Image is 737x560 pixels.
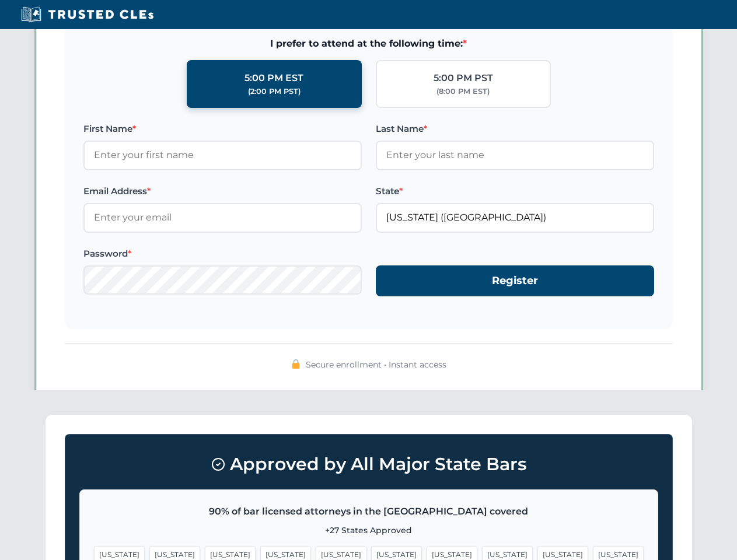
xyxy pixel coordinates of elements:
[83,122,362,136] label: First Name
[79,449,658,480] h3: Approved by All Major State Bars
[248,86,301,97] div: (2:00 PM PST)
[244,71,303,86] div: 5:00 PM EST
[436,86,490,97] div: (8:00 PM EST)
[434,71,493,86] div: 5:00 PM PST
[376,265,654,296] button: Register
[376,122,654,136] label: Last Name
[306,358,446,371] span: Secure enrollment • Instant access
[94,524,644,537] p: +27 States Approved
[83,141,362,170] input: Enter your first name
[376,141,654,170] input: Enter your last name
[83,247,362,261] label: Password
[83,184,362,198] label: Email Address
[18,6,157,23] img: Trusted CLEs
[83,203,362,232] input: Enter your email
[94,504,644,519] p: 90% of bar licensed attorneys in the [GEOGRAPHIC_DATA] covered
[376,203,654,232] input: Florida (FL)
[291,359,301,369] img: 🔒
[376,184,654,198] label: State
[83,36,654,51] span: I prefer to attend at the following time:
